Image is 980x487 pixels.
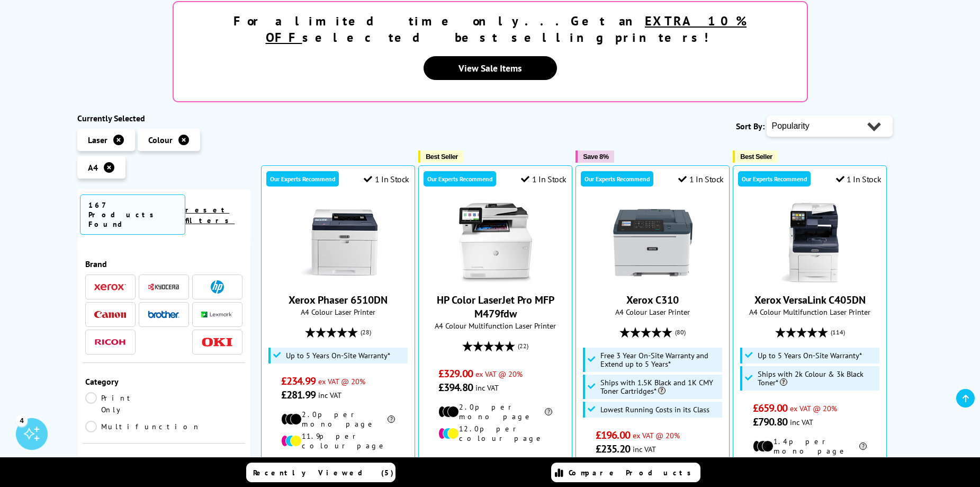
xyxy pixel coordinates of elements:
img: Canon [94,311,126,318]
img: HP [211,280,224,294]
span: £196.00 [596,428,630,442]
li: 2.0p per mono page [438,402,552,421]
li: 12.0p per colour page [438,424,552,443]
span: A4 Colour Multifunction Laser Printer [424,321,567,331]
span: Free 3 Year On-Site Warranty and Extend up to 5 Years* [600,351,720,368]
div: 1 In Stock [521,174,567,184]
span: Save 8% [583,153,608,161]
span: £790.80 [753,415,787,429]
span: A4 Colour Laser Printer [581,307,724,317]
span: 167 Products Found [80,194,186,235]
a: Xerox [94,280,126,294]
li: 2.0p per mono page [281,410,395,429]
span: Recently Viewed (5) [253,468,394,477]
div: 1 In Stock [678,174,724,184]
a: Compare Products [551,463,700,482]
div: 4 [16,414,28,426]
div: Currently Selected [77,113,251,123]
span: Ships with 2k Colour & 3k Black Toner* [758,370,877,387]
span: Ships with 1.5K Black and 1K CMY Toner Cartridges* [600,378,720,395]
div: Our Experts Recommend [424,171,496,187]
img: OKI [201,338,233,347]
div: modal_delivery [424,451,567,481]
span: inc VAT [790,417,813,427]
span: £659.00 [753,401,787,415]
span: £234.99 [281,374,316,388]
a: Xerox Phaser 6510DN [289,293,388,307]
a: reset filters [185,205,235,225]
span: ex VAT @ 20% [475,369,523,379]
span: £281.99 [281,388,316,402]
span: inc VAT [633,444,656,454]
span: ex VAT @ 20% [790,403,837,413]
div: 1 In Stock [836,174,882,184]
span: £394.80 [438,380,473,394]
a: Xerox C310 [626,293,679,307]
span: A4 Colour Multifunction Laser Printer [739,307,881,317]
span: A4 Colour Laser Printer [267,307,409,317]
a: View Sale Items [424,56,557,80]
div: Our Experts Recommend [266,171,339,187]
img: Xerox Phaser 6510DN [299,203,378,282]
a: Xerox C310 [613,274,693,285]
span: £235.20 [596,442,630,456]
span: Laser [88,135,107,145]
span: A4 [88,162,98,173]
a: OKI [201,335,233,349]
a: Xerox VersaLink C405DN [770,274,850,285]
a: Lexmark [201,308,233,321]
u: EXTRA 10% OFF [266,13,747,46]
span: (22) [518,336,528,356]
a: Print Only [85,392,164,415]
a: HP Color LaserJet Pro MFP M479fdw [456,274,535,285]
img: HP Color LaserJet Pro MFP M479fdw [456,203,535,282]
a: Kyocera [148,280,179,294]
span: Lowest Running Costs in its Class [600,405,709,414]
span: ex VAT @ 20% [318,376,365,386]
strong: For a limited time only...Get an selected best selling printers! [233,13,747,46]
a: Ricoh [94,335,126,349]
span: Sort By: [736,121,765,131]
a: Canon [94,308,126,321]
span: Up to 5 Years On-Site Warranty* [758,351,862,360]
li: 1.4p per mono page [753,437,867,456]
li: 11.9p per colour page [281,431,395,450]
a: Recently Viewed (5) [246,463,395,482]
span: (114) [831,322,845,342]
span: Compare Products [569,468,697,477]
div: 1 In Stock [364,174,409,184]
div: Category [85,376,243,387]
a: HP Color LaserJet Pro MFP M479fdw [437,293,554,321]
button: Save 8% [576,150,614,163]
a: HP [201,280,233,294]
a: Xerox VersaLink C405DN [754,293,866,307]
span: (28) [361,322,371,342]
span: inc VAT [475,383,499,393]
span: Best Seller [426,153,458,161]
a: Multifunction [85,421,201,432]
img: Xerox VersaLink C405DN [770,203,850,282]
button: Best Seller [733,150,778,163]
span: ex VAT @ 20% [633,430,680,440]
span: inc VAT [318,390,341,400]
span: Up to 5 Years On-Site Warranty* [286,351,390,360]
div: Our Experts Recommend [738,171,811,187]
button: Best Seller [418,150,463,163]
span: (80) [675,322,686,342]
span: £329.00 [438,367,473,380]
div: Our Experts Recommend [581,171,653,187]
a: Brother [148,308,179,321]
div: Brand [85,259,243,269]
img: Xerox C310 [613,203,693,282]
span: Best Seller [740,153,772,161]
img: Ricoh [94,339,126,345]
img: Xerox [94,284,126,291]
img: Brother [148,311,179,318]
a: Xerox Phaser 6510DN [299,274,378,285]
img: Lexmark [201,312,233,318]
span: Colour [148,135,173,145]
img: Kyocera [148,283,179,291]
